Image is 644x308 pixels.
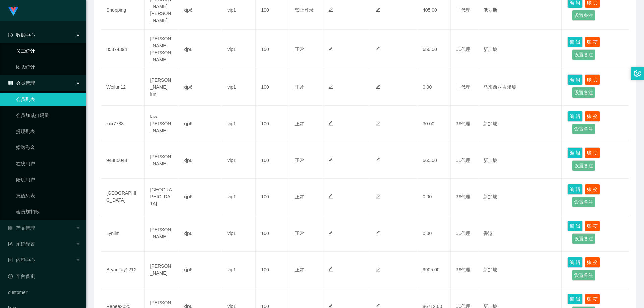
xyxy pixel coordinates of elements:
[145,215,178,252] td: [PERSON_NAME]
[101,252,145,288] td: BryanTay1212
[328,267,333,272] i: 图标: edit
[222,179,256,215] td: vip1
[101,30,145,69] td: 85874394
[8,258,13,262] i: 图标: profile
[16,173,80,186] a: 陪玩用户
[572,233,595,244] button: 设置备注
[8,33,13,37] i: 图标: check-circle-o
[295,158,304,163] span: 正常
[8,80,35,86] span: 会员管理
[376,84,380,89] i: 图标: edit
[456,121,470,126] span: 非代理
[417,252,451,288] td: 9905.00
[16,44,80,58] a: 员工统计
[567,221,583,231] button: 编 辑
[256,179,289,215] td: 100
[572,160,595,171] button: 设置备注
[567,74,583,85] button: 编 辑
[456,158,470,163] span: 非代理
[256,215,289,252] td: 100
[16,157,80,170] a: 在线用户
[145,142,178,179] td: [PERSON_NAME]
[8,257,35,263] span: 内容中心
[145,179,178,215] td: [GEOGRAPHIC_DATA]
[8,81,13,85] i: 图标: table
[417,106,451,142] td: 30.00
[222,69,256,106] td: vip1
[328,7,333,12] i: 图标: edit
[256,252,289,288] td: 100
[328,194,333,199] i: 图标: edit
[417,30,451,69] td: 650.00
[328,121,333,126] i: 图标: edit
[585,257,600,268] button: 账 变
[456,194,470,199] span: 非代理
[8,7,19,16] img: logo.9652507e.png
[295,121,304,126] span: 正常
[567,294,583,304] button: 编 辑
[572,197,595,207] button: 设置备注
[178,142,222,179] td: xjp6
[478,142,562,179] td: 新加坡
[567,257,583,268] button: 编 辑
[16,60,80,74] a: 团队统计
[456,47,470,52] span: 非代理
[417,179,451,215] td: 0.00
[101,106,145,142] td: xxx7788
[567,111,583,122] button: 编 辑
[295,267,304,272] span: 正常
[178,30,222,69] td: xjp6
[222,142,256,179] td: vip1
[585,74,600,85] button: 账 变
[8,242,13,246] i: 图标: form
[256,142,289,179] td: 100
[256,30,289,69] td: 100
[376,231,380,235] i: 图标: edit
[295,47,304,52] span: 正常
[178,69,222,106] td: xjp6
[328,231,333,235] i: 图标: edit
[16,205,80,219] a: 会员加扣款
[295,84,304,90] span: 正常
[178,252,222,288] td: xjp6
[16,141,80,154] a: 赠送彩金
[585,221,600,231] button: 账 变
[417,215,451,252] td: 0.00
[178,215,222,252] td: xjp6
[376,158,380,162] i: 图标: edit
[585,294,600,304] button: 账 变
[456,7,470,13] span: 非代理
[456,231,470,236] span: 非代理
[585,37,600,47] button: 账 变
[178,179,222,215] td: xjp6
[478,252,562,288] td: 新加坡
[16,125,80,138] a: 提现列表
[101,142,145,179] td: 94885048
[456,84,470,90] span: 非代理
[478,69,562,106] td: 马来西亚吉隆坡
[572,10,595,21] button: 设置备注
[295,231,304,236] span: 正常
[456,267,470,272] span: 非代理
[8,226,13,230] i: 图标: appstore-o
[478,106,562,142] td: 新加坡
[8,225,35,231] span: 产品管理
[256,69,289,106] td: 100
[16,93,80,106] a: 会员列表
[572,270,595,281] button: 设置备注
[478,179,562,215] td: 新加坡
[8,241,35,247] span: 系统配置
[572,49,595,60] button: 设置备注
[256,106,289,142] td: 100
[478,215,562,252] td: 香港
[101,69,145,106] td: Weilun12
[222,106,256,142] td: vip1
[376,194,380,199] i: 图标: edit
[16,189,80,202] a: 充值列表
[567,37,583,47] button: 编 辑
[376,47,380,51] i: 图标: edit
[145,252,178,288] td: [PERSON_NAME]
[572,124,595,134] button: 设置备注
[178,106,222,142] td: xjp6
[572,87,595,98] button: 设置备注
